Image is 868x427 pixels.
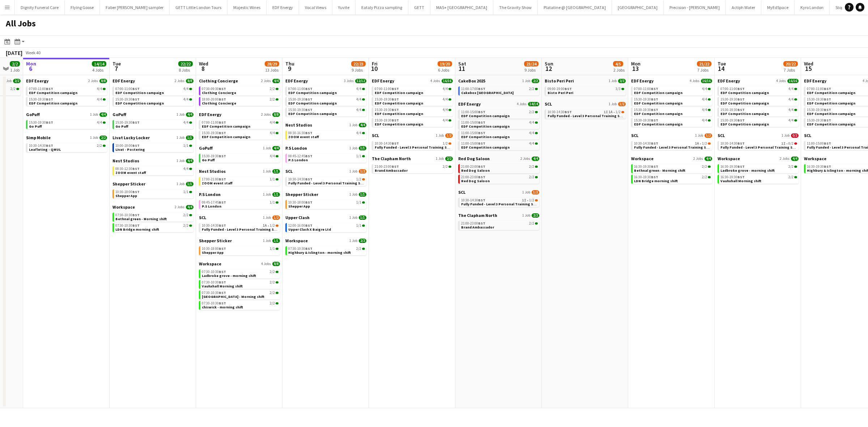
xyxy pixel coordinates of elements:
[267,0,299,14] button: EDF Energy
[299,0,332,14] button: Vocal Views
[612,0,664,14] button: [GEOGRAPHIC_DATA]
[761,0,795,14] button: MyEdSpace
[227,0,267,14] button: Majestic Wines
[830,0,859,14] button: Stoptober
[332,0,356,14] button: Yuvite
[15,0,65,14] button: Dignity Funeral Care
[24,50,42,55] span: Week 40
[408,0,430,14] button: GETT
[6,49,22,56] div: [DATE]
[356,0,408,14] button: Eataly Pizza sampling
[100,0,170,14] button: Faber [PERSON_NAME] sampler
[430,0,493,14] button: MAS+ [GEOGRAPHIC_DATA]
[538,0,612,14] button: Platatine @ [GEOGRAPHIC_DATA]
[65,0,100,14] button: Flying Goose
[664,0,726,14] button: Precision - [PERSON_NAME]
[493,0,538,14] button: The Gravity Show
[795,0,830,14] button: Kyro London
[170,0,227,14] button: GETT Little London Tours
[726,0,761,14] button: Actiph Water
